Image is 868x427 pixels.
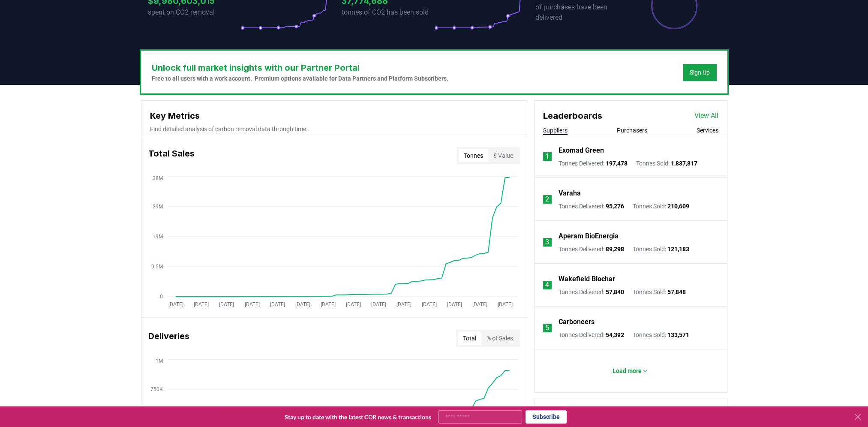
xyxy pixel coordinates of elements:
tspan: [DATE] [345,301,360,307]
p: 4 [545,280,549,290]
tspan: [DATE] [396,301,411,307]
p: Tonnes Sold : [633,202,689,210]
tspan: 1M [155,358,162,364]
tspan: [DATE] [270,301,285,307]
tspan: 29M [152,204,162,210]
tspan: 0 [159,294,162,300]
tspan: [DATE] [295,301,310,307]
span: 95,276 [606,203,624,210]
tspan: [DATE] [194,301,209,307]
span: 57,840 [606,289,624,295]
span: 133,571 [667,331,689,338]
p: Tonnes Delivered : [559,331,624,339]
tspan: [DATE] [320,301,335,307]
tspan: [DATE] [219,301,234,307]
a: Aperam BioEnergia [559,231,619,241]
p: Tonnes Delivered : [559,245,624,253]
a: View All [694,111,718,121]
button: Sign Up [683,64,717,81]
p: Find detailed analysis of carbon removal data through time. [150,125,518,133]
tspan: 750K [150,386,162,392]
tspan: 19M [152,234,162,240]
p: of purchases have been delivered [535,2,628,23]
tspan: [DATE] [168,301,183,307]
p: 2 [545,194,549,204]
p: Tonnes Sold : [636,159,697,168]
button: Total [458,331,481,345]
p: 5 [545,323,549,333]
span: 54,392 [606,331,624,338]
tspan: [DATE] [421,301,436,307]
a: Sign Up [690,68,710,77]
h3: Leaderboards [543,109,602,122]
tspan: 9.5M [151,264,162,270]
p: Load more [613,367,642,375]
a: Carboneers [559,317,595,327]
tspan: [DATE] [447,301,462,307]
span: 210,609 [667,203,689,210]
span: 197,478 [606,160,628,167]
h3: Unlock full market insights with our Partner Portal [152,61,448,74]
p: Tonnes Sold : [633,245,689,253]
tspan: 38M [152,175,162,181]
p: Tonnes Delivered : [559,288,624,296]
tspan: [DATE] [472,301,487,307]
p: Tonnes Sold : [633,331,689,339]
span: 57,848 [667,289,686,295]
a: Wakefield Biochar [559,274,615,284]
p: Tonnes Delivered : [559,159,628,168]
tspan: [DATE] [244,301,259,307]
h3: Deliveries [148,330,189,347]
span: 121,183 [667,246,689,253]
p: Tonnes Sold : [633,288,686,296]
button: Purchasers [617,126,647,135]
button: $ Value [488,149,518,162]
button: Tonnes [459,149,488,162]
span: 89,298 [606,246,624,253]
button: Suppliers [543,126,568,135]
span: 1,837,817 [671,160,697,167]
button: % of Sales [481,331,518,345]
p: tonnes of CO2 has been sold [342,7,434,18]
p: 3 [545,237,549,247]
p: spent on CO2 removal [148,7,240,18]
button: Services [697,126,718,135]
h3: Total Sales [148,147,195,164]
a: Exomad Green [559,145,604,156]
a: Varaha [559,188,581,198]
p: Tonnes Delivered : [559,202,624,210]
tspan: [DATE] [371,301,386,307]
p: Free to all users with a work account. Premium options available for Data Partners and Platform S... [152,74,448,83]
tspan: [DATE] [498,301,513,307]
button: Load more [606,362,655,379]
h3: Key Metrics [150,109,518,122]
p: 1 [545,151,549,162]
